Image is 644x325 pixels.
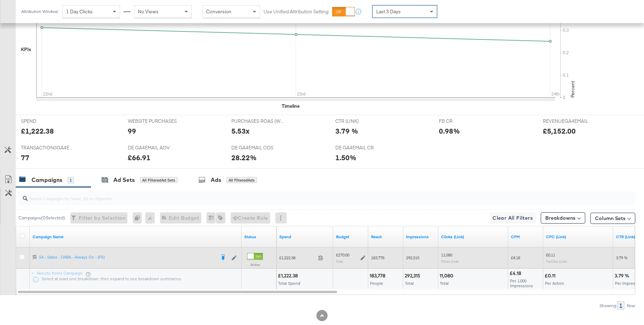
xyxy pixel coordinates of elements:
a: The total amount spent to date. [279,234,330,240]
span: 292,315 [406,255,419,260]
input: Search Campaigns by Name, ID or Objective [28,189,579,202]
span: TRANSACTIONSGA4EMAIL [21,144,73,151]
button: Column Sets [590,213,635,224]
span: WEBSITE PURCHASES [128,118,180,125]
sub: Clicks (Link) [441,259,459,263]
button: Breakdowns [541,212,585,224]
span: 1 Day Clicks [66,8,93,15]
span: 11,080 [441,252,452,257]
sub: Per Click (Link) [546,259,567,263]
div: 77 [21,153,29,163]
div: 292,315 [405,273,422,279]
div: 1.50% [335,153,356,163]
text: Percent [569,81,576,98]
span: DE GA4EMAIL COS [231,144,284,151]
span: DE GA4EMAIL CR [335,144,388,151]
div: All Filtered Ad Sets [140,177,177,183]
div: 1 [617,301,624,310]
a: The number of clicks on links appearing on your ad or Page that direct people to your sites off F... [441,234,505,240]
sub: Daily [336,259,343,263]
div: 0.98% [439,126,460,136]
div: £5,152.00 [543,126,576,136]
span: £1,222.38 [279,255,315,260]
span: FB CR [439,118,491,125]
span: Per Impression [615,281,643,286]
div: £4.18 [510,270,523,277]
span: People [370,281,383,286]
div: 3.79 % [335,126,358,136]
div: 28.22% [231,153,257,163]
div: Attribution Window: [21,9,59,14]
div: Campaigns ( 0 Selected) [19,215,65,221]
div: £0.11 [545,273,558,279]
div: 1 [68,177,74,183]
div: £66.91 [128,153,150,163]
label: Use Unified Attribution Setting: [264,8,329,15]
span: Per Action [545,281,564,286]
span: Total [405,281,414,286]
div: All Filtered Ads [226,177,257,183]
label: Active [247,262,263,267]
div: 3.79 % [615,273,631,279]
div: 5.53x [231,126,250,136]
a: The average cost for each link click you've received from your ad. [546,234,610,240]
button: Clear All Filters [490,212,535,224]
span: Conversion [206,8,231,15]
span: Total Spend [278,281,300,286]
span: REVENUEGA4EMAIL [543,118,595,125]
span: £4.18 [511,255,520,260]
div: 183,778 [370,273,387,279]
a: The number of times your ad was served. On mobile apps an ad is counted as served the first time ... [406,234,435,240]
span: No Views [138,8,159,15]
div: 0 [133,212,145,224]
span: Last 3 Days [376,8,401,15]
a: Your campaign name. [33,234,239,240]
span: Clear All Filters [492,214,533,222]
span: SPEND [21,118,73,125]
a: SA - Sales - DABA - Always On - (PS) [39,254,216,261]
span: 183,778 [371,255,384,260]
div: Campaigns [31,176,62,184]
div: 99 [128,126,136,136]
div: £1,222.38 [21,126,54,136]
span: £0.11 [546,252,555,257]
span: 3.79 % [616,255,628,260]
span: CTR (LINK) [335,118,388,125]
a: The maximum amount you're willing to spend on your ads, on average each day or over the lifetime ... [336,234,365,240]
div: KPIs [21,46,31,53]
a: Shows the current state of your Ad Campaign. [244,234,274,240]
div: Row [626,303,635,308]
div: £1,222.38 [278,273,300,279]
div: 11,080 [440,273,455,279]
span: DE GA4EMAIL AOV [128,144,180,151]
div: SA - Sales - DABA - Always On - (PS) [39,254,216,260]
div: £270.00 [336,252,349,258]
a: The average cost you've paid to have 1,000 impressions of your ad. [511,234,540,240]
div: Ads [211,176,221,184]
a: The number of people your ad was served to. [371,234,400,240]
span: Total [440,281,449,286]
div: Showing: [599,303,617,308]
span: Per 1,000 Impressions [510,278,533,288]
span: PURCHASES ROAS (WEBSITE EVENTS) [231,118,284,125]
div: Ad Sets [113,176,135,184]
div: Timeline [282,103,300,109]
